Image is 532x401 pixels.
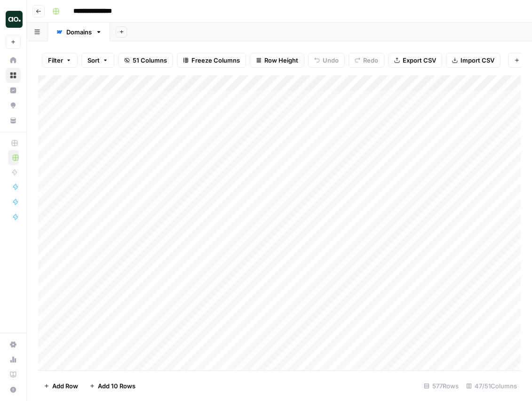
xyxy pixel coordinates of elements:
[420,378,462,393] div: 577 Rows
[446,53,500,68] button: Import CSV
[52,381,78,391] span: Add Row
[6,68,21,83] a: Browse
[264,56,298,65] span: Row Height
[84,378,141,393] button: Add 10 Rows
[250,53,304,68] button: Row Height
[42,53,78,68] button: Filter
[323,56,339,65] span: Undo
[98,381,135,391] span: Add 10 Rows
[177,53,246,68] button: Freeze Columns
[6,11,23,28] img: AO Internal Ops Logo
[388,53,442,68] button: Export CSV
[308,53,345,68] button: Undo
[6,8,21,31] button: Workspace: AO Internal Ops
[363,56,378,65] span: Redo
[6,113,21,128] a: Your Data
[403,56,436,65] span: Export CSV
[6,83,21,98] a: Insights
[6,382,21,397] button: Help + Support
[66,27,92,37] div: Domains
[462,378,521,393] div: 47/51 Columns
[38,378,84,393] button: Add Row
[461,56,494,65] span: Import CSV
[81,53,114,68] button: Sort
[6,337,21,352] a: Settings
[6,53,21,68] a: Home
[87,56,100,65] span: Sort
[6,367,21,382] a: Learning Hub
[48,23,110,41] a: Domains
[6,98,21,113] a: Opportunities
[349,53,384,68] button: Redo
[6,352,21,367] a: Usage
[118,53,173,68] button: 51 Columns
[191,56,240,65] span: Freeze Columns
[48,56,63,65] span: Filter
[133,56,167,65] span: 51 Columns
